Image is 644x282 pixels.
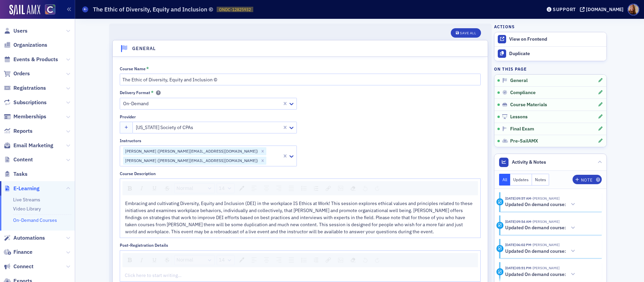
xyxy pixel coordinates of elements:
[494,66,607,72] h4: On this page
[13,127,33,135] span: Reports
[4,84,46,92] a: Registrations
[146,66,149,71] abbr: This field is required
[120,178,481,238] div: rdw-wrapper
[496,222,503,229] div: Activity
[4,99,47,106] a: Subscriptions
[13,56,58,63] span: Events & Products
[13,263,34,270] span: Connect
[510,114,528,120] span: Lessons
[13,217,57,223] a: On-Demand Courses
[299,255,309,265] div: Unordered
[373,184,382,193] div: Redo
[124,255,173,265] div: rdw-inline-control
[286,184,296,193] div: Justify
[323,184,333,193] div: Link
[531,196,559,201] span: Sheila Duggan
[125,200,474,235] span: Embracing and cultivating Diversity, Equity and Inclusion (DEI) in the workplace IS Ethics at Wor...
[173,255,216,265] div: rdw-block-control
[510,126,534,132] span: Final Exam
[219,7,251,12] span: ONDC-12825932
[499,174,511,186] button: All
[510,78,528,84] span: General
[174,183,215,193] div: rdw-dropdown
[322,255,334,265] div: rdw-link-control
[219,185,225,192] span: 14
[13,206,41,212] a: Video Library
[4,56,58,63] a: Events & Products
[125,184,134,193] div: Bold
[312,184,321,193] div: Ordered
[494,47,606,61] button: Duplicate
[509,36,603,42] div: View on Frontend
[162,255,172,265] div: Strikethrough
[347,255,359,265] div: rdw-remove-control
[262,184,271,193] div: Center
[174,255,215,265] div: rdw-dropdown
[120,114,136,119] div: Provider
[298,183,322,193] div: rdw-list-control
[531,242,559,247] span: Tiffany Carson
[581,178,592,182] div: Note
[531,219,559,224] span: Sheila Duggan
[460,31,476,35] div: Save All
[494,32,606,46] a: View on Frontend
[137,255,147,265] div: Italic
[531,266,559,270] span: Tiffany Carson
[348,184,358,193] div: Remove
[217,183,234,193] div: rdw-dropdown
[286,255,296,265] div: Justify
[4,70,30,77] a: Orders
[122,253,478,267] div: rdw-toolbar
[259,147,266,155] div: Remove Robbie Glantz (robbie@glantzconsulting.com)
[262,255,271,265] div: Center
[249,255,259,265] div: Left
[348,255,358,265] div: Remove
[13,248,33,256] span: Finance
[334,255,347,265] div: rdw-image-control
[40,4,55,16] a: View Homepage
[13,170,28,178] span: Tasks
[120,138,141,143] div: Instructors
[120,243,168,248] div: Post-Registration Details
[120,90,150,95] div: Delivery Format
[13,41,47,49] span: Organizations
[13,113,46,120] span: Memberships
[505,272,566,278] h5: Updated On demand course:
[505,202,566,208] h5: Updated On demand course:
[347,183,359,193] div: rdw-remove-control
[123,157,259,165] div: [PERSON_NAME] ([PERSON_NAME][EMAIL_ADDRESS][DOMAIN_NAME])
[359,183,383,193] div: rdw-history-control
[120,66,146,71] div: Course Name
[259,157,266,165] div: Remove Jennifer Sullivan (jennifersullivan@noemail.com)
[334,183,347,193] div: rdw-image-control
[175,184,214,193] a: Block Type
[248,183,298,193] div: rdw-textalign-control
[219,256,225,264] span: 14
[13,234,45,242] span: Automations
[512,159,546,166] span: Activity & Notes
[505,242,531,247] time: 9/27/2023 06:02 PM
[4,156,33,163] a: Content
[510,90,536,96] span: Compliance
[150,255,160,265] div: Underline
[505,201,578,208] button: Updated On demand course:
[586,6,624,12] div: [DOMAIN_NAME]
[137,184,147,193] div: Italic
[216,183,235,193] div: rdw-font-size-control
[451,28,481,38] button: Save All
[361,184,370,193] div: Undo
[9,5,40,15] img: SailAMX
[217,255,234,265] a: Font Size
[359,255,383,265] div: rdw-history-control
[274,184,284,193] div: Right
[125,272,476,279] div: rdw-editor
[505,196,531,201] time: 9/28/2023 09:57 AM
[123,147,259,155] div: [PERSON_NAME] ([PERSON_NAME][EMAIL_ADDRESS][DOMAIN_NAME])
[4,234,45,242] a: Automations
[132,45,156,52] h4: General
[217,255,234,265] div: rdw-dropdown
[312,255,321,265] div: Ordered
[125,255,134,265] div: Bold
[4,248,33,256] a: Finance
